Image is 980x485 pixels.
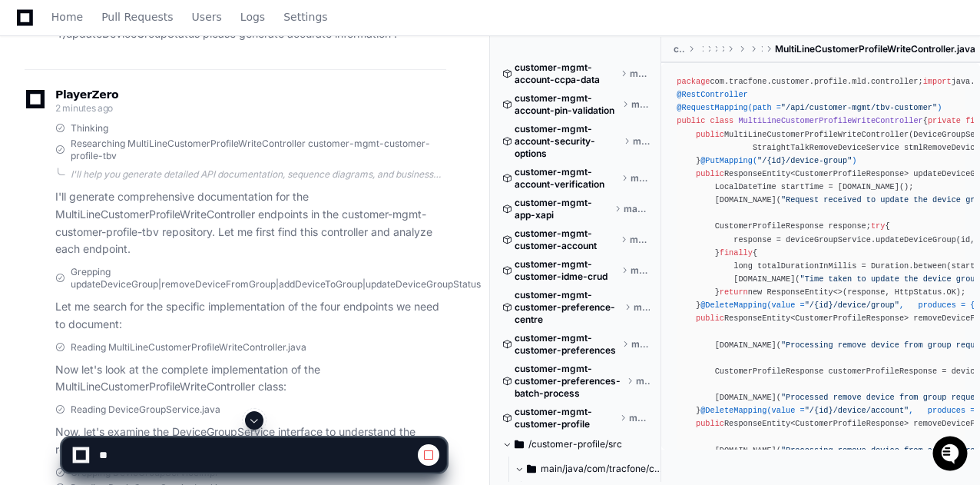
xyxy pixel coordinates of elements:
[923,77,952,86] span: import
[928,116,961,125] span: private
[261,119,280,138] button: Start new chat
[631,338,650,350] span: master
[696,314,724,323] span: public
[738,116,922,125] span: MultiLineCustomerProfileWriteController
[696,130,724,139] span: public
[630,234,650,246] span: master
[805,406,909,415] span: "/{id}/device/account"
[55,90,118,99] span: PlayerZero
[677,116,705,125] span: public
[631,264,650,277] span: master
[515,61,617,86] span: customer-mgmt-account-ccpa-data
[624,203,650,215] span: master
[52,115,252,130] div: Start new chat
[515,406,617,430] span: customer-mgmt-customer-profile
[781,103,937,112] span: "/api/customer-mgmt/tbv-customer"
[636,375,650,387] span: master
[720,287,748,297] span: return
[720,248,753,257] span: finally
[240,12,265,22] span: Logs
[192,12,222,22] span: Users
[55,361,446,397] p: Now let's look at the complete implementation of the MultiLineCustomerProfileWriteController class:
[515,197,611,221] span: customer-mgmt-app-xapi
[515,289,621,326] span: customer-mgmt-customer-preference-centre
[634,301,650,314] span: master
[775,43,975,55] span: MultiLineCustomerProfileWriteController.java
[677,90,747,99] span: @RestController
[71,122,108,135] span: Thinking
[15,61,280,86] div: Welcome
[515,332,619,357] span: customer-mgmt-customer-preferences
[283,12,327,22] span: Settings
[55,102,113,114] span: 2 minutes ago
[71,168,446,181] div: I'll help you generate detailed API documentation, sequence diagrams, and business rule explanati...
[52,130,200,142] div: We're offline, we'll be back soon
[515,92,619,117] span: customer-mgmt-account-pin-validation
[631,172,650,184] span: master
[15,15,46,46] img: PlayerZero
[633,135,651,148] span: master
[631,98,650,111] span: master
[515,166,618,191] span: customer-mgmt-account-verification
[71,138,446,162] span: Researching MultiLineCustomerProfileWriteController customer-mgmt-customer-profile-tbv
[757,156,852,165] span: "/{id}/device-group"
[515,123,621,160] span: customer-mgmt-account-security-options
[677,77,710,86] span: package
[55,298,446,334] p: Let me search for the specific implementation of the four endpoints we need to document:
[677,103,942,112] span: @RequestMapping(path = )
[153,161,186,173] span: Pylon
[515,228,617,252] span: customer-mgmt-customer-account
[71,341,306,354] span: Reading MultiLineCustomerProfileWriteController.java
[515,258,618,283] span: customer-mgmt-customer-idme-crud
[108,161,186,173] a: Powered byPylon
[674,43,685,55] span: customer-profile-tbv
[515,363,624,400] span: customer-mgmt-customer-preferences-batch-process
[51,12,83,22] span: Home
[71,266,481,291] span: Grepping updateDeviceGroup|removeDeviceFromGroup|addDeviceToGroup|updateDeviceGroupStatus
[15,115,43,142] img: 1736555170064-99ba0984-63c1-480f-8ee9-699278ef63ed
[55,188,446,258] p: I'll generate comprehensive documentation for the MultiLineCustomerProfileWriteController endpoin...
[696,169,724,178] span: public
[700,156,856,165] span: @PutMapping( )
[630,68,650,80] span: master
[931,434,972,476] iframe: Open customer support
[71,404,220,416] span: Reading DeviceGroupService.java
[871,221,885,231] span: try
[710,116,733,125] span: class
[805,301,899,310] span: "/{id}/device/group"
[101,12,173,22] span: Pull Requests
